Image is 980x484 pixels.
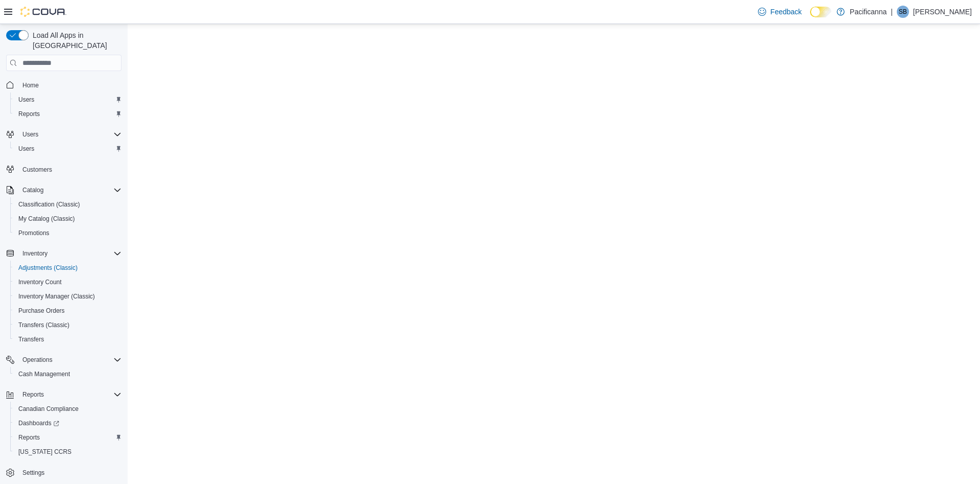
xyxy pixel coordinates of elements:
[18,433,40,442] span: Reports
[18,448,71,456] span: [US_STATE] CCRS
[10,275,126,289] button: Inventory Count
[10,226,126,240] button: Promotions
[14,94,38,106] a: Users
[754,2,805,22] a: Feedback
[18,79,43,91] a: Home
[14,319,121,331] span: Transfers (Classic)
[18,184,121,196] span: Catalog
[18,215,75,223] span: My Catalog (Classic)
[10,430,126,445] button: Reports
[18,163,121,176] span: Customers
[22,249,47,258] span: Inventory
[18,110,40,118] span: Reports
[18,388,121,401] span: Reports
[18,128,42,141] button: Users
[14,290,121,303] span: Inventory Manager (Classic)
[20,7,66,17] img: Cova
[10,142,126,156] button: Users
[18,405,79,413] span: Canadian Compliance
[14,368,121,380] span: Cash Management
[18,278,62,286] span: Inventory Count
[10,318,126,332] button: Transfers (Classic)
[14,94,121,106] span: Users
[2,246,126,261] button: Inventory
[29,30,121,51] span: Load All Apps in [GEOGRAPHIC_DATA]
[850,6,887,18] p: Pacificanna
[14,333,48,345] a: Transfers
[14,305,121,317] span: Purchase Orders
[18,467,48,479] a: Settings
[14,276,66,288] a: Inventory Count
[14,213,79,225] a: My Catalog (Classic)
[22,130,38,139] span: Users
[10,261,126,275] button: Adjustments (Classic)
[18,466,121,479] span: Settings
[18,354,121,366] span: Operations
[14,108,44,120] a: Reports
[891,6,893,18] p: |
[10,212,126,226] button: My Catalog (Classic)
[2,353,126,367] button: Operations
[22,166,52,174] span: Customers
[22,81,39,89] span: Home
[10,93,126,107] button: Users
[18,145,34,153] span: Users
[913,6,972,18] p: [PERSON_NAME]
[22,186,43,194] span: Catalog
[10,304,126,318] button: Purchase Orders
[14,213,121,225] span: My Catalog (Classic)
[14,227,121,239] span: Promotions
[2,183,126,197] button: Catalog
[10,197,126,212] button: Classification (Classic)
[18,247,52,260] button: Inventory
[18,229,50,237] span: Promotions
[10,416,126,430] a: Dashboards
[18,164,56,176] a: Customers
[14,290,99,303] a: Inventory Manager (Classic)
[18,247,121,260] span: Inventory
[2,465,126,480] button: Settings
[14,446,76,458] a: [US_STATE] CCRS
[10,332,126,347] button: Transfers
[14,368,74,380] a: Cash Management
[10,107,126,121] button: Reports
[14,446,121,458] span: Washington CCRS
[14,143,121,155] span: Users
[10,445,126,459] button: [US_STATE] CCRS
[899,6,907,18] span: SB
[18,321,69,329] span: Transfers (Classic)
[14,305,69,317] a: Purchase Orders
[2,127,126,142] button: Users
[18,307,65,315] span: Purchase Orders
[14,333,121,345] span: Transfers
[22,390,44,399] span: Reports
[18,264,78,272] span: Adjustments (Classic)
[810,17,811,18] span: Dark Mode
[2,387,126,402] button: Reports
[18,335,44,343] span: Transfers
[14,417,63,429] a: Dashboards
[18,354,57,366] button: Operations
[14,198,84,211] a: Classification (Classic)
[14,276,121,288] span: Inventory Count
[14,143,38,155] a: Users
[14,417,121,429] span: Dashboards
[10,289,126,304] button: Inventory Manager (Classic)
[14,262,82,274] a: Adjustments (Classic)
[18,128,121,141] span: Users
[810,7,831,17] input: Dark Mode
[18,184,47,196] button: Catalog
[18,200,80,209] span: Classification (Classic)
[18,96,34,104] span: Users
[897,6,909,18] div: Sandra Boyd
[18,78,121,91] span: Home
[22,469,44,477] span: Settings
[2,77,126,92] button: Home
[14,198,121,211] span: Classification (Classic)
[18,292,95,301] span: Inventory Manager (Classic)
[14,403,121,415] span: Canadian Compliance
[10,402,126,416] button: Canadian Compliance
[14,319,73,331] a: Transfers (Classic)
[14,108,121,120] span: Reports
[18,388,48,401] button: Reports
